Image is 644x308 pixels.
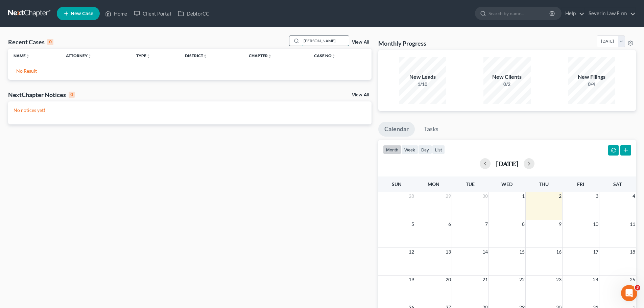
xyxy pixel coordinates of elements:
[577,181,584,187] span: Fri
[558,192,562,200] span: 2
[399,81,446,88] div: 1/10
[71,11,93,16] span: New Case
[496,160,518,167] h2: [DATE]
[332,54,336,58] i: unfold_more
[102,7,130,20] a: Home
[466,181,475,187] span: Tue
[411,220,415,228] span: 5
[558,220,562,228] span: 9
[519,248,525,256] span: 15
[613,181,622,187] span: Sat
[249,53,272,58] a: Chapterunfold_more
[445,192,452,200] span: 29
[568,73,615,81] div: New Filings
[555,248,562,256] span: 16
[302,36,349,46] input: Search by name...
[488,7,550,20] input: Search by name...
[392,181,402,187] span: Sun
[432,145,445,154] button: list
[592,248,599,256] span: 17
[483,81,531,88] div: 0/2
[568,81,615,88] div: 0/4
[562,7,585,20] a: Help
[629,276,636,284] span: 25
[66,53,92,58] a: Attorneyunfold_more
[399,73,446,81] div: New Leads
[482,276,488,284] span: 21
[483,73,531,81] div: New Clients
[585,7,636,20] a: Severin Law Firm
[418,122,445,137] a: Tasks
[185,53,207,58] a: Districtunfold_more
[26,54,30,58] i: unfold_more
[146,54,150,58] i: unfold_more
[629,220,636,228] span: 11
[8,91,75,99] div: NextChapter Notices
[539,181,549,187] span: Thu
[378,39,426,47] h3: Monthly Progress
[448,220,452,228] span: 6
[88,54,92,58] i: unfold_more
[383,145,401,154] button: month
[69,92,75,98] div: 0
[352,40,369,45] a: View All
[592,220,599,228] span: 10
[445,276,452,284] span: 20
[629,248,636,256] span: 18
[445,248,452,256] span: 13
[14,53,30,58] a: Nameunfold_more
[482,248,488,256] span: 14
[428,181,439,187] span: Mon
[408,248,415,256] span: 12
[130,7,174,20] a: Client Portal
[418,145,432,154] button: day
[595,192,599,200] span: 3
[203,54,207,58] i: unfold_more
[519,276,525,284] span: 22
[501,181,512,187] span: Wed
[408,276,415,284] span: 19
[14,68,366,74] p: - No Result -
[592,276,599,284] span: 24
[555,276,562,284] span: 23
[8,38,53,46] div: Recent Cases
[378,122,415,137] a: Calendar
[136,53,150,58] a: Typeunfold_more
[482,192,488,200] span: 30
[174,7,213,20] a: DebtorCC
[352,93,369,97] a: View All
[401,145,418,154] button: week
[268,54,272,58] i: unfold_more
[14,107,366,114] p: No notices yet!
[521,220,525,228] span: 8
[521,192,525,200] span: 1
[621,285,637,301] iframe: Intercom live chat
[635,285,640,290] span: 3
[408,192,415,200] span: 28
[484,220,488,228] span: 7
[314,53,336,58] a: Case Nounfold_more
[47,39,53,45] div: 0
[632,192,636,200] span: 4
